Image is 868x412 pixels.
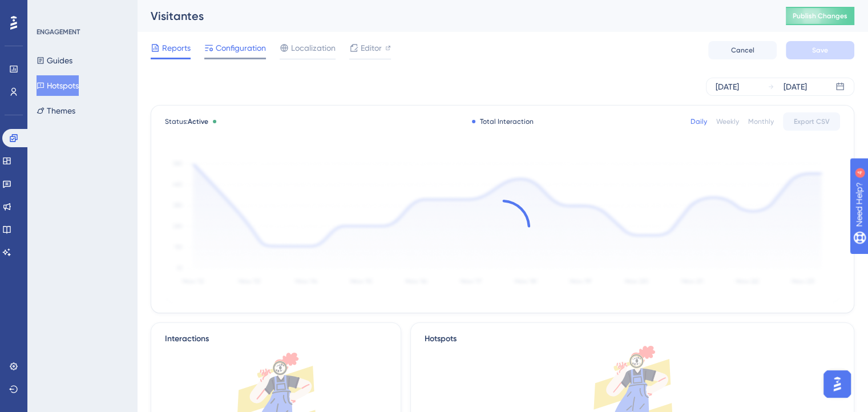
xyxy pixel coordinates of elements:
div: [DATE] [716,80,739,94]
button: Save [786,41,854,59]
span: Reports [162,41,191,55]
span: Configuration [216,41,266,55]
div: ENGAGEMENT [37,27,80,37]
span: Save [812,46,828,55]
div: Hotspots [425,332,840,346]
div: Weekly [716,117,739,126]
span: Editor [361,41,382,55]
button: Guides [37,50,72,71]
span: Status: [165,117,208,126]
div: Visitantes [151,8,757,24]
span: Cancel [731,46,754,55]
button: Hotspots [37,75,79,96]
div: Daily [691,117,707,126]
span: Export CSV [794,117,830,126]
button: Publish Changes [786,7,854,25]
div: [DATE] [784,80,807,94]
span: Need Help? [27,3,71,17]
button: Themes [37,100,75,121]
div: Interactions [165,332,209,346]
span: Publish Changes [793,11,847,21]
div: Monthly [748,117,774,126]
div: Total Interaction [472,117,534,126]
div: 4 [79,6,83,15]
button: Cancel [708,41,777,59]
span: Active [188,118,208,126]
button: Export CSV [783,112,840,131]
span: Localization [291,41,336,55]
iframe: UserGuiding AI Assistant Launcher [820,367,854,401]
